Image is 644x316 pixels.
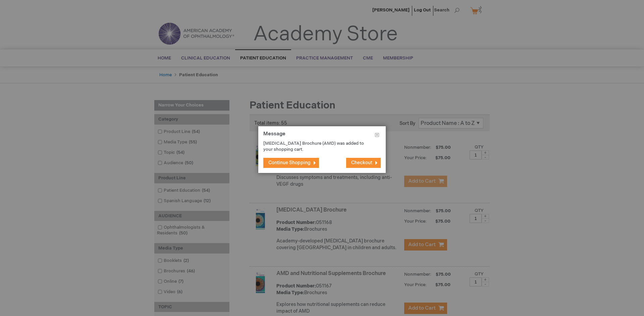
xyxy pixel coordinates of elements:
[346,158,381,168] button: Checkout
[263,158,319,168] button: Continue Shopping
[351,160,372,166] span: Checkout
[263,140,371,153] p: [MEDICAL_DATA] Brochure (AMD) was added to your shopping cart.
[263,131,381,140] h1: Message
[268,160,311,166] span: Continue Shopping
